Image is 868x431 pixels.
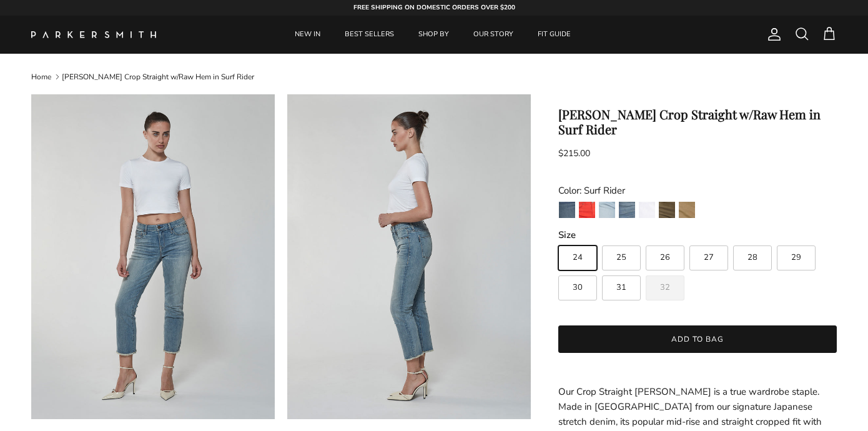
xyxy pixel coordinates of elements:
[333,16,405,54] a: BEST SELLERS
[284,16,332,54] a: NEW IN
[31,71,837,82] nav: Breadcrumbs
[678,201,696,222] a: Stone
[407,16,460,54] a: SHOP BY
[31,31,156,38] img: Parker Smith
[558,201,576,222] a: Pier
[573,284,583,292] span: 30
[558,183,837,198] div: Color: Surf Rider
[660,254,670,262] span: 26
[659,202,675,218] img: Army
[62,72,254,82] a: [PERSON_NAME] Crop Straight w/Raw Hem in Surf Rider
[638,201,656,222] a: Eternal White
[679,202,695,218] img: Stone
[704,254,714,262] span: 27
[619,202,635,218] img: Surf Rider
[616,254,626,262] span: 25
[526,16,582,54] a: FIT GUIDE
[616,284,626,292] span: 31
[558,229,576,242] legend: Size
[618,201,636,222] a: Surf Rider
[558,107,837,137] h1: [PERSON_NAME] Crop Straight w/Raw Hem in Surf Rider
[658,201,676,222] a: Army
[31,72,51,82] a: Home
[558,147,590,159] span: $215.00
[660,284,670,292] span: 32
[579,202,595,218] img: Watermelon
[598,201,616,222] a: Coronado
[462,16,525,54] a: OUR STORY
[646,275,684,300] label: Sold out
[762,27,782,42] a: Account
[747,254,757,262] span: 28
[186,16,679,54] div: Primary
[353,3,515,12] strong: FREE SHIPPING ON DOMESTIC ORDERS OVER $200
[573,254,583,262] span: 24
[559,202,575,218] img: Pier
[578,201,596,222] a: Watermelon
[599,202,615,218] img: Coronado
[558,325,837,353] button: Add to bag
[791,254,801,262] span: 29
[639,202,655,218] img: Eternal White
